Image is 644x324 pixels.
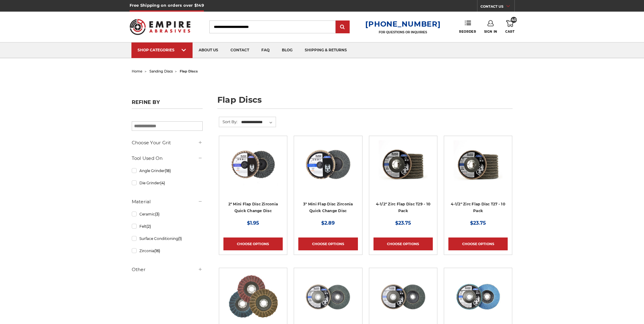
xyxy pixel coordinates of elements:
a: 3" Mini Flap Disc Zirconia Quick Change Disc [303,202,353,213]
img: Coarse 36 grit BHA Zirconia flap disc, 6-inch, flat T27 for aggressive material removal [379,272,428,321]
div: SHOP CATEGORIES [138,48,186,52]
img: 4.5" Black Hawk Zirconia Flap Disc 10 Pack [379,140,428,189]
a: CONTACT US [480,3,514,12]
span: Sign In [484,30,497,34]
span: flap discs [180,69,198,73]
span: (18) [165,168,171,173]
p: FOR QUESTIONS OR INQUIRIES [365,30,440,34]
span: (4) [160,181,165,185]
a: blog [276,42,299,58]
a: Felt [132,221,203,232]
img: Scotch brite flap discs [228,272,278,321]
span: $1.95 [247,220,259,226]
span: Cart [505,30,514,34]
span: (1) [178,236,182,241]
select: Sort By: [240,118,276,127]
a: contact [224,42,255,58]
img: Black Hawk 6 inch T29 coarse flap discs, 36 grit for efficient material removal [304,272,352,321]
a: sanding discs [149,69,173,73]
a: Choose Options [298,237,358,250]
a: Choose Options [448,237,508,250]
a: shipping & returns [299,42,353,58]
a: BHA 3" Quick Change 60 Grit Flap Disc for Fine Grinding and Finishing [298,140,358,200]
a: Angle Grinder [132,165,203,176]
span: (2) [146,224,151,229]
a: faq [255,42,276,58]
img: BHA 3" Quick Change 60 Grit Flap Disc for Fine Grinding and Finishing [304,140,352,189]
a: 2" Mini Flap Disc Zirconia Quick Change Disc [228,202,278,213]
a: Surface Conditioning [132,233,203,244]
span: $23.75 [395,220,411,226]
a: 4-1/2" Zirc Flap Disc T27 - 10 Pack [451,202,505,213]
a: 4-1/2" Zirc Flap Disc T29 - 10 Pack [376,202,431,213]
h5: Choose Your Grit [132,139,203,146]
a: Zirconia [132,245,203,256]
h1: flap discs [217,96,513,109]
h5: Tool Used On [132,155,203,162]
a: Choose Options [223,237,283,250]
a: [PHONE_NUMBER] [365,20,440,28]
h5: Refine by [132,99,203,109]
span: (3) [155,212,160,216]
a: Choose Options [374,237,433,250]
span: $2.89 [321,220,335,226]
a: Black Hawk 4-1/2" x 7/8" Flap Disc Type 27 - 10 Pack [448,140,508,200]
a: home [132,69,142,73]
a: Black Hawk Abrasives 2-inch Zirconia Flap Disc with 60 Grit Zirconia for Smooth Finishing [223,140,283,200]
span: Reorder [459,30,476,34]
input: Submit [337,21,349,33]
a: Reorder [459,20,476,33]
img: Empire Abrasives [130,15,191,39]
img: Black Hawk 4-1/2" x 7/8" Flap Disc Type 27 - 10 Pack [454,140,502,189]
h5: Other [132,266,203,273]
a: Die Grinder [132,178,203,188]
span: (16) [154,249,160,253]
label: Sort By: [219,117,237,126]
span: $23.75 [470,220,486,226]
span: 40 [511,17,517,23]
h5: Material [132,198,203,205]
img: 4-inch BHA Zirconia flap disc with 40 grit designed for aggressive metal sanding and grinding [454,272,502,321]
a: Ceramic [132,209,203,219]
a: 4.5" Black Hawk Zirconia Flap Disc 10 Pack [374,140,433,200]
a: 40 Cart [505,20,514,34]
img: Black Hawk Abrasives 2-inch Zirconia Flap Disc with 60 Grit Zirconia for Smooth Finishing [229,140,278,189]
a: about us [193,42,224,58]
